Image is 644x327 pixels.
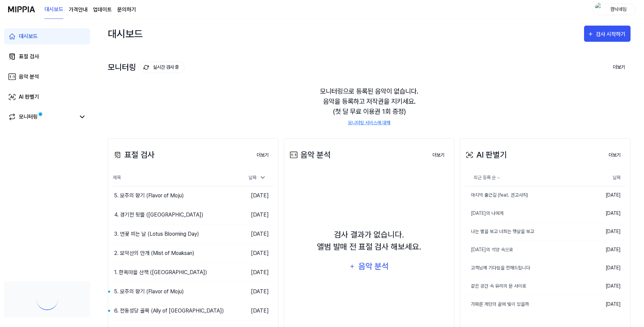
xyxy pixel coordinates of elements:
div: 모니터링 [108,62,185,73]
td: [DATE] [234,205,274,224]
th: 날짜 [587,170,626,186]
td: [DATE] [587,277,626,295]
div: 음악 분석 [19,73,39,81]
a: 고객님께 기다림을 전해드립니다 [464,259,587,277]
button: 더보기 [251,149,274,162]
td: [DATE] [587,240,626,259]
td: [DATE] [587,204,626,222]
div: 표절 검사 [19,53,39,61]
td: [DATE] [587,295,626,313]
a: 모니터링 서비스에 대해 [348,119,390,126]
div: 날짜 [246,172,269,183]
button: 음악 분석 [345,258,393,274]
a: 문의하기 [117,6,136,14]
div: 5. 모주의 향기 (Flavor of Moju) [114,192,184,200]
div: 모니터링으로 등록된 음악이 없습니다. 음악을 등록하고 저작권을 지키세요. (첫 달 무료 이용권 1회 증정) [108,78,631,134]
div: 검사 시작하기 [596,30,627,39]
div: 1. 한옥마을 산책 ([GEOGRAPHIC_DATA]) [114,268,207,276]
a: 가파른 계단의 끝에 빛이 있을까 [464,295,587,313]
div: 가파른 계단의 끝에 빛이 있을까 [464,301,529,308]
button: 더보기 [603,149,626,162]
div: 모니터링 [19,113,38,121]
div: 대시보드 [108,26,143,42]
div: 4. 경기전 뒷뜰 ([GEOGRAPHIC_DATA]) [114,211,203,219]
td: [DATE] [587,259,626,277]
button: 더보기 [608,60,631,74]
div: 5. 모주의 향기 (Flavor of Moju) [114,288,184,296]
td: [DATE] [234,263,274,282]
td: [DATE] [234,282,274,301]
div: 표절 검사 [112,149,155,161]
a: 마지막 출근길 (feat. 권고사직) [464,186,587,204]
button: 실시간 검사 중 [140,62,185,73]
td: [DATE] [234,186,274,205]
button: profile뭔닉네임 [593,4,636,15]
div: AI 판별기 [19,93,39,101]
a: 나는 별을 보고 너희는 햇살을 보고 [464,223,587,240]
button: 가격안내 [69,6,88,14]
td: [DATE] [234,301,274,320]
a: 더보기 [603,148,626,162]
div: 나는 별을 보고 너희는 햇살을 보고 [464,228,534,235]
div: AI 판별기 [464,149,507,161]
button: 더보기 [427,149,450,162]
td: [DATE] [234,243,274,263]
a: 표절 검사 [4,48,90,65]
div: 음악 분석 [357,260,389,273]
td: [DATE] [587,186,626,204]
a: 더보기 [427,148,450,162]
th: 제목 [112,170,234,186]
div: [DATE]의 석양 속으로 [464,246,513,253]
a: [DATE]의 석양 속으로 [464,241,587,259]
div: 같은 공간 속 유리의 문 사이로 [464,283,526,290]
button: 검사 시작하기 [584,26,631,42]
div: 2. 모악산의 안개 (Mist of Moaksan) [114,249,194,257]
a: 업데이트 [93,6,112,14]
div: 검사 결과가 없습니다. 앨범 발매 전 표절 검사 해보세요. [317,229,421,253]
img: profile [595,3,603,16]
div: [DATE]의 나에게 [464,210,504,217]
a: 대시보드 [44,0,63,19]
td: [DATE] [234,224,274,243]
a: 음악 분석 [4,69,90,85]
td: [DATE] [587,222,626,240]
div: 대시보드 [19,32,38,40]
a: 모니터링 [8,113,75,121]
div: 음악 분석 [288,149,331,161]
a: 더보기 [251,148,274,162]
a: 대시보드 [4,28,90,44]
div: 6. 전동성당 골목 (Ally of [GEOGRAPHIC_DATA]) [114,307,224,315]
a: 같은 공간 속 유리의 문 사이로 [464,277,587,295]
a: [DATE]의 나에게 [464,204,587,222]
div: 고객님께 기다림을 전해드립니다 [464,264,530,271]
div: 마지막 출근길 (feat. 권고사직) [464,192,528,199]
div: 3. 연꽃 피는 날 (Lotus Blooming Day) [114,230,199,238]
a: AI 판별기 [4,89,90,105]
div: 뭔닉네임 [605,5,632,13]
img: monitoring Icon [143,65,149,70]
